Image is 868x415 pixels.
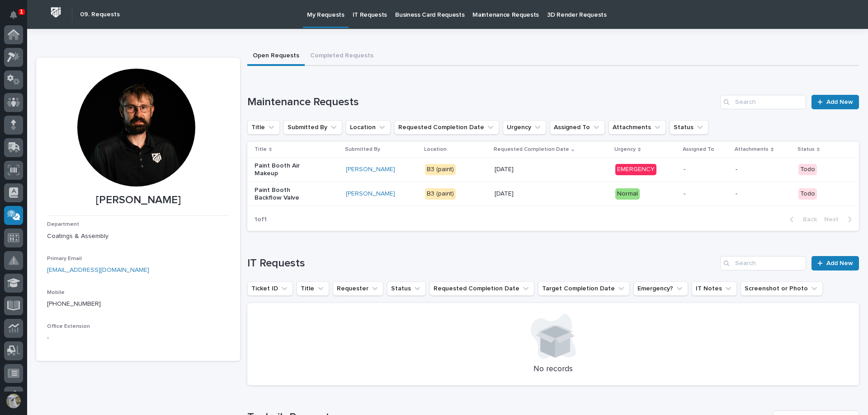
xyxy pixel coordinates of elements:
p: No records [258,364,848,374]
span: Mobile [47,290,65,295]
p: Paint Booth Air Makeup [255,162,311,177]
span: Next [824,215,844,224]
h1: Maintenance Requests [247,96,717,109]
button: Requested Completion Date [429,281,534,296]
h2: 09. Requests [80,11,120,19]
p: Status [797,145,815,154]
span: Add New [826,260,853,266]
button: users-avatar [4,392,23,410]
p: Assigned To [683,145,714,154]
button: Open Requests [247,47,305,66]
p: - [47,333,229,343]
span: Back [797,215,817,224]
button: Status [387,281,426,296]
button: Back [783,215,821,224]
div: EMERGENCY [615,164,656,175]
p: Submitted By [345,145,380,154]
p: - [684,190,728,198]
p: Location [424,145,447,154]
span: Primary Email [47,256,82,261]
p: - [736,166,791,173]
button: Requester [333,281,383,296]
button: Completed Requests [305,47,379,66]
button: Target Completion Date [538,281,630,296]
span: Office Extension [47,324,90,329]
span: Add New [826,99,853,105]
button: Emergency? [633,281,688,296]
button: Urgency [503,120,546,135]
p: 1 of 1 [247,209,274,231]
input: Search [720,95,806,109]
button: Notifications [4,5,23,24]
span: Department [47,222,79,227]
button: Submitted By [283,120,342,135]
button: Screenshot or Photo [741,281,823,296]
p: 1 [20,9,23,15]
tr: Paint Booth Backflow Valve[PERSON_NAME] B3 (paint)[DATE]Normal--Todo [247,182,859,206]
p: Attachments [735,145,769,154]
p: [DATE] [495,166,551,173]
p: [PERSON_NAME] [47,194,229,207]
div: B3 (paint) [425,164,456,175]
button: Title [247,120,280,135]
div: Todo [798,164,817,175]
div: Notifications1 [11,11,23,25]
div: Normal [615,188,640,200]
a: [PERSON_NAME] [346,190,395,198]
button: Ticket ID [247,281,293,296]
button: Next [821,215,859,224]
p: - [736,190,791,198]
p: Title [255,145,267,154]
p: Coatings & Assembly [47,232,229,241]
img: Workspace Logo [47,4,64,21]
button: Attachments [609,120,666,135]
a: Add New [811,95,859,109]
button: Assigned To [550,120,605,135]
button: Title [297,281,329,296]
p: - [684,166,728,173]
button: Location [346,120,391,135]
p: Urgency [614,145,636,154]
a: [PERSON_NAME] [346,166,395,173]
a: Add New [811,256,859,270]
p: Requested Completion Date [494,145,569,154]
p: [DATE] [495,190,551,198]
a: [PHONE_NUMBER] [47,301,101,307]
a: [EMAIL_ADDRESS][DOMAIN_NAME] [47,267,149,273]
input: Search [720,256,806,270]
p: Paint Booth Backflow Valve [255,187,311,202]
button: Status [670,120,708,135]
tr: Paint Booth Air Makeup[PERSON_NAME] B3 (paint)[DATE]EMERGENCY--Todo [247,158,859,182]
button: IT Notes [692,281,737,296]
h1: IT Requests [247,257,717,270]
div: Todo [798,188,817,200]
div: B3 (paint) [425,188,456,200]
button: Requested Completion Date [394,120,499,135]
